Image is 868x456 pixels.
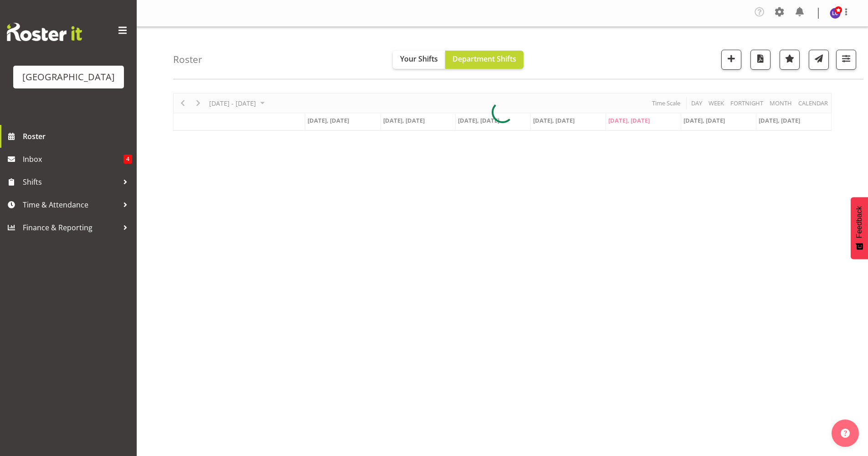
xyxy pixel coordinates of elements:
button: Add a new shift [721,50,741,70]
img: Rosterit website logo [7,23,82,41]
img: laurie-cook11580.jpg [830,8,841,19]
button: Filter Shifts [836,50,856,70]
button: Department Shifts [445,51,524,69]
button: Send a list of all shifts for the selected filtered period to all rostered employees. [809,50,829,70]
span: Your Shifts [400,54,438,64]
h4: Roster [173,54,202,65]
img: help-xxl-2.png [841,429,850,438]
span: Roster [23,130,132,143]
span: Time & Attendance [23,198,118,212]
span: Shifts [23,175,118,189]
button: Your Shifts [393,51,445,69]
div: [GEOGRAPHIC_DATA] [22,70,115,84]
span: Feedback [855,206,863,238]
button: Feedback - Show survey [851,197,868,259]
span: 4 [123,155,132,164]
span: Department Shifts [452,54,516,64]
button: Download a PDF of the roster according to the set date range. [750,50,770,70]
button: Highlight an important date within the roster. [780,50,800,70]
span: Finance & Reporting [23,221,118,234]
span: Inbox [23,152,123,166]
